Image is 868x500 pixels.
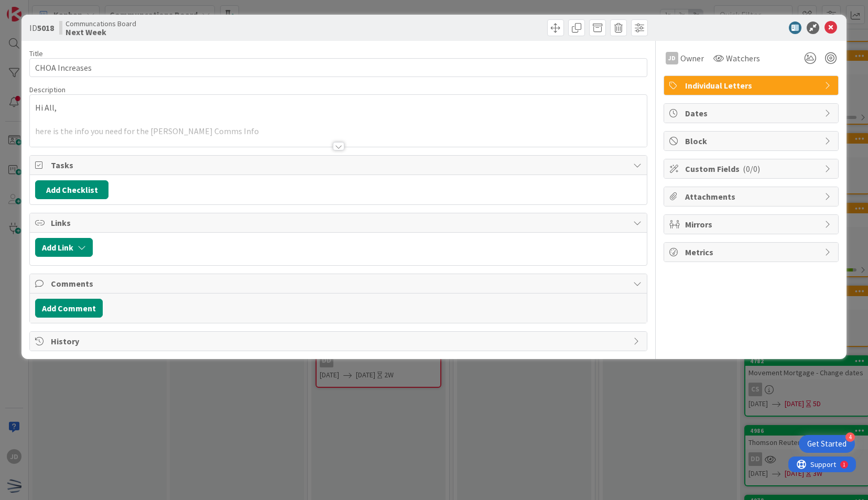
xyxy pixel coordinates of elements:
span: Metrics [685,246,819,258]
div: 4 [845,432,855,442]
button: Add Comment [35,299,103,318]
b: Next Week [66,28,136,36]
span: ID [29,21,54,34]
button: Add Link [35,238,93,257]
p: Hi All, [35,102,641,114]
span: Communcations Board [66,19,136,28]
div: Get Started [807,439,847,449]
span: Owner [680,52,704,64]
span: Links [51,216,627,229]
span: Description [29,85,66,94]
span: History [51,335,627,347]
div: JD [666,52,678,64]
span: Block [685,135,819,147]
input: type card name here... [29,58,647,77]
div: Open Get Started checklist, remaining modules: 4 [799,435,855,453]
b: 5018 [37,23,54,33]
span: Individual Letters [685,79,819,92]
label: Title [29,49,43,58]
span: Comments [51,277,627,290]
span: Dates [685,107,819,119]
span: Tasks [51,159,627,171]
span: Custom Fields [685,162,819,175]
span: Mirrors [685,218,819,231]
div: 1 [55,4,57,13]
span: ( 0/0 ) [743,164,760,174]
span: Attachments [685,190,819,203]
button: Add Checklist [35,180,108,199]
span: Watchers [726,52,760,64]
span: Support [22,2,48,14]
